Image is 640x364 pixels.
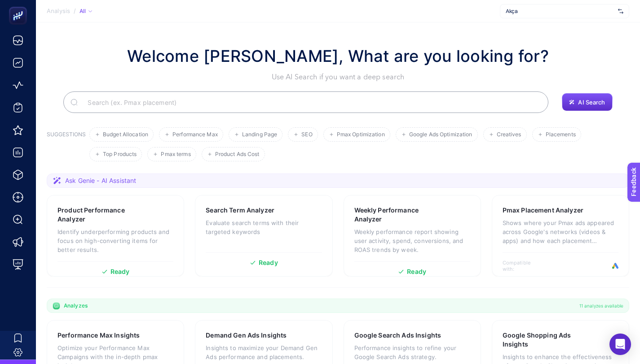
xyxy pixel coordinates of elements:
span: Google Ads Optimization [409,131,472,138]
h3: SUGGESTIONS [47,131,86,161]
span: / [74,7,76,14]
span: Pmax terms [161,151,190,158]
span: Performance Max [172,131,218,138]
span: Top Products [103,151,137,158]
span: Budget Allocation [103,131,148,138]
span: Creatives [497,131,521,138]
span: 11 analyzes available [579,302,623,309]
p: Performance insights to refine your Google Search Ads strategy. [354,343,470,361]
h3: Performance Max Insights [57,331,140,340]
span: Compatible with: [503,260,543,272]
h3: Pmax Placement Analyzer [503,206,583,215]
h3: Product Performance Analyzer [57,206,146,224]
span: Analysis [47,8,70,15]
p: Weekly performance report showing user activity, spend, conversions, and ROAS trends by week. [354,227,470,254]
p: Identify underperforming products and focus on high-converting items for better results. [57,227,173,254]
p: Shows where your Pmax ads appeared across Google's networks (videos & apps) and how each placemen... [503,218,618,245]
span: Ready [110,269,130,275]
div: All [79,8,92,15]
span: Akça [506,8,614,15]
span: Pmax Optimization [337,131,385,138]
h3: Weekly Performance Analyzer [354,206,442,224]
a: Search Term AnalyzerEvaluate search terms with their targeted keywordsReady [195,195,332,277]
span: SEO [301,131,312,138]
h1: Welcome [PERSON_NAME], What are you looking for? [127,44,549,68]
span: Landing Page [242,131,277,138]
input: Search [80,90,541,115]
p: Use AI Search if you want a deep search [127,72,549,82]
p: Evaluate search terms with their targeted keywords [206,218,322,236]
h3: Demand Gen Ads Insights [206,331,287,340]
span: Ask Genie - AI Assistant [65,176,136,185]
span: Product Ads Cost [215,151,260,158]
p: Insights to maximize your Demand Gen Ads performance and placements. [206,343,322,361]
span: Ready [407,269,426,275]
h3: Google Shopping Ads Insights [503,331,591,349]
span: Feedback [5,3,34,10]
img: svg%3e [618,7,623,16]
h3: Google Search Ads Insights [354,331,441,340]
div: Open Intercom Messenger [609,334,631,355]
span: Ready [259,260,278,266]
a: Weekly Performance AnalyzerWeekly performance report showing user activity, spend, conversions, a... [344,195,481,277]
span: AI Search [578,99,605,106]
a: Pmax Placement AnalyzerShows where your Pmax ads appeared across Google's networks (videos & apps... [492,195,629,277]
span: Analyzes [64,302,88,309]
button: AI Search [562,93,612,111]
span: Placements [546,131,576,138]
h3: Search Term Analyzer [206,206,274,215]
a: Product Performance AnalyzerIdentify underperforming products and focus on high-converting items ... [47,195,184,277]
